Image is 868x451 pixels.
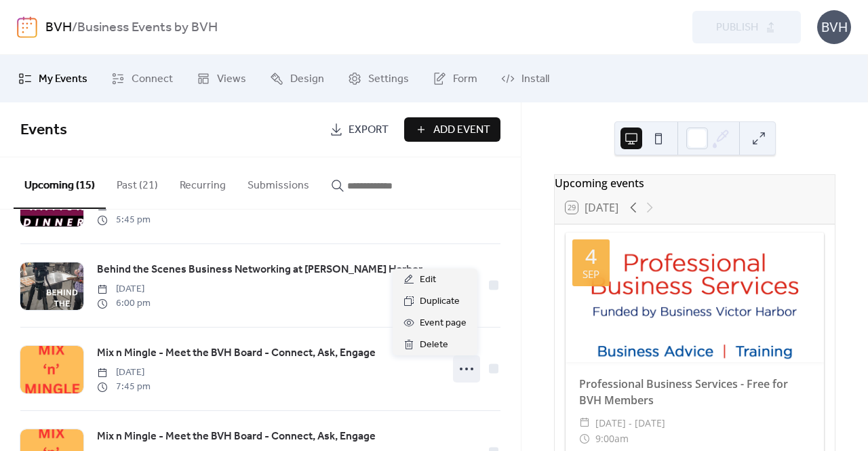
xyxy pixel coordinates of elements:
[579,431,590,447] div: ​
[420,294,460,310] span: Duplicate
[97,366,151,380] span: [DATE]
[420,337,448,353] span: Delete
[349,122,389,138] span: Export
[319,117,399,142] a: Export
[521,71,549,87] span: Install
[17,16,37,38] img: logo
[14,157,106,209] button: Upcoming (15)
[237,157,320,208] button: Submissions
[106,157,169,208] button: Past (21)
[97,282,151,296] span: [DATE]
[555,175,835,191] div: Upcoming events
[132,71,173,87] span: Connect
[595,415,665,431] span: [DATE] - [DATE]
[97,262,439,278] span: Behind the Scenes Business Networking at [PERSON_NAME] Harbor Motor Company
[97,261,439,279] a: Behind the Scenes Business Networking at [PERSON_NAME] Harbor Motor Company
[579,376,788,408] a: Professional Business Services - Free for BVH Members
[77,15,218,41] b: Business Events by BVH
[186,60,256,97] a: Views
[97,345,376,361] span: Mix n Mingle - Meet the BVH Board - Connect, Ask, Engage
[290,71,324,87] span: Design
[97,296,151,311] span: 6:00 pm
[595,431,629,447] span: 9:00am
[20,115,67,145] span: Events
[39,71,87,87] span: My Events
[97,429,376,445] span: Mix n Mingle - Meet the BVH Board - Connect, Ask, Engage
[72,15,77,41] b: /
[420,272,436,288] span: Edit
[338,60,419,97] a: Settings
[422,60,488,97] a: Form
[97,380,151,394] span: 7:45 pm
[583,269,599,279] div: Sep
[404,117,500,142] button: Add Event
[491,60,559,97] a: Install
[45,15,72,41] a: BVH
[368,71,409,87] span: Settings
[817,10,851,44] div: BVH
[101,60,183,97] a: Connect
[8,60,98,97] a: My Events
[97,428,376,446] a: Mix n Mingle - Meet the BVH Board - Connect, Ask, Engage
[169,157,237,208] button: Recurring
[260,60,334,97] a: Design
[97,213,151,227] span: 5:45 pm
[420,315,467,332] span: Event page
[453,71,477,87] span: Form
[217,71,246,87] span: Views
[97,345,376,362] a: Mix n Mingle - Meet the BVH Board - Connect, Ask, Engage
[433,122,490,138] span: Add Event
[579,415,590,431] div: ​
[585,246,597,267] div: 4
